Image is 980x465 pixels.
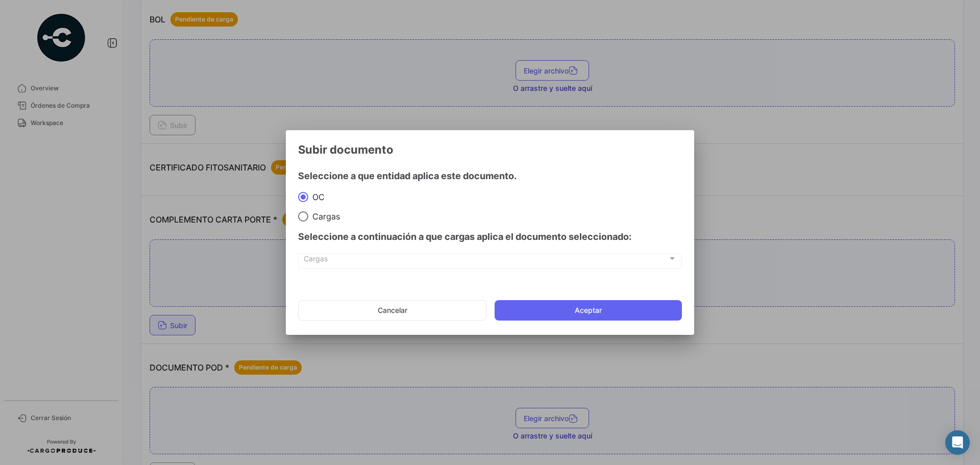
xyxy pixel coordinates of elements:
h4: Seleccione a continuación a que cargas aplica el documento seleccionado: [298,230,682,244]
h3: Subir documento [298,142,682,157]
button: Cancelar [298,300,486,321]
span: Cargas [304,256,668,265]
span: OC [308,192,325,202]
h4: Seleccione a que entidad aplica este documento. [298,169,682,183]
span: Cargas [308,211,340,222]
button: Aceptar [495,300,682,321]
div: Abrir Intercom Messenger [945,430,970,455]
